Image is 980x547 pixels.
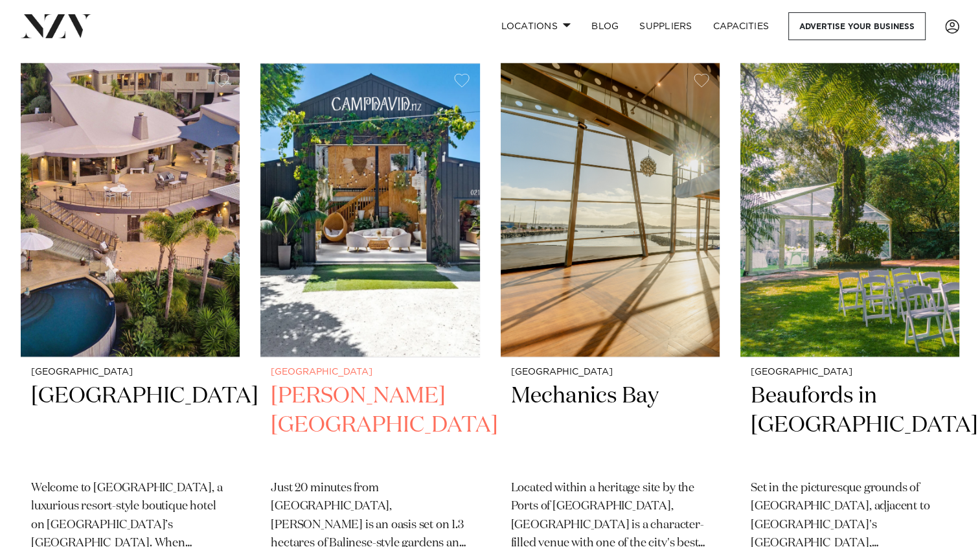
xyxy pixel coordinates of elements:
small: [GEOGRAPHIC_DATA] [751,367,949,377]
h2: Beaufords in [GEOGRAPHIC_DATA] [751,382,949,469]
a: Locations [490,12,581,40]
a: Advertise your business [788,12,926,40]
a: SUPPLIERS [629,12,702,40]
a: Capacities [703,12,780,40]
small: [GEOGRAPHIC_DATA] [31,367,229,377]
small: [GEOGRAPHIC_DATA] [271,367,469,377]
h2: Mechanics Bay [511,382,709,469]
small: [GEOGRAPHIC_DATA] [511,367,709,377]
h2: [PERSON_NAME][GEOGRAPHIC_DATA] [271,382,469,469]
a: BLOG [581,12,629,40]
img: nzv-logo.png [21,14,91,38]
h2: [GEOGRAPHIC_DATA] [31,382,229,469]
